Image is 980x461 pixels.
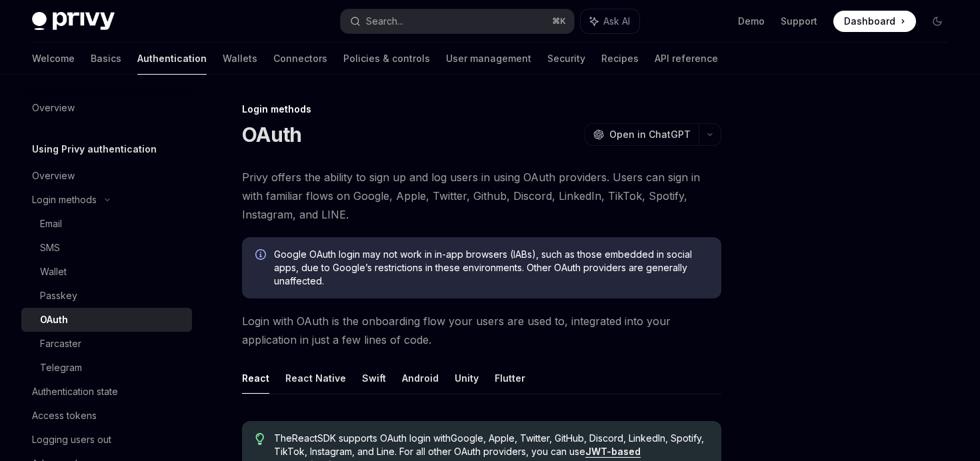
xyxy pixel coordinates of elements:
[601,43,639,75] a: Recipes
[21,96,192,120] a: Overview
[32,141,157,157] h5: Using Privy authentication
[273,43,327,75] a: Connectors
[40,312,68,328] div: OAuth
[40,216,62,232] div: Email
[833,11,916,32] a: Dashboard
[32,408,97,424] div: Access tokens
[285,362,346,394] button: React Native
[21,236,192,260] a: SMS
[32,12,115,31] img: dark logo
[844,15,895,28] span: Dashboard
[21,332,192,356] a: Farcaster
[91,43,121,75] a: Basics
[40,336,81,352] div: Farcaster
[603,15,630,28] span: Ask AI
[255,249,269,262] svg: Info
[455,362,479,394] button: Unity
[255,433,265,445] svg: Tip
[609,128,691,141] span: Open in ChatGPT
[32,192,97,208] div: Login methods
[242,168,721,224] span: Privy offers the ability to sign up and log users in using OAuth providers. Users can sign in wit...
[32,43,75,75] a: Welcome
[242,123,301,147] h1: OAuth
[274,248,708,288] span: Google OAuth login may not work in in-app browsers (IABs), such as those embedded in social apps,...
[40,264,67,280] div: Wallet
[32,432,111,448] div: Logging users out
[21,212,192,236] a: Email
[655,43,718,75] a: API reference
[21,260,192,284] a: Wallet
[21,380,192,404] a: Authentication state
[927,11,948,32] button: Toggle dark mode
[40,288,77,304] div: Passkey
[402,362,439,394] button: Android
[32,100,75,116] div: Overview
[21,428,192,452] a: Logging users out
[495,362,525,394] button: Flutter
[21,164,192,188] a: Overview
[585,123,699,146] button: Open in ChatGPT
[547,43,585,75] a: Security
[446,43,531,75] a: User management
[552,16,566,27] span: ⌘ K
[781,15,817,28] a: Support
[32,384,118,400] div: Authentication state
[366,13,403,29] div: Search...
[32,168,75,184] div: Overview
[40,360,82,376] div: Telegram
[242,103,721,116] div: Login methods
[21,308,192,332] a: OAuth
[137,43,207,75] a: Authentication
[341,9,573,33] button: Search...⌘K
[242,362,269,394] button: React
[223,43,257,75] a: Wallets
[21,404,192,428] a: Access tokens
[21,356,192,380] a: Telegram
[21,284,192,308] a: Passkey
[242,312,721,349] span: Login with OAuth is the onboarding flow your users are used to, integrated into your application ...
[362,362,386,394] button: Swift
[343,43,430,75] a: Policies & controls
[738,15,765,28] a: Demo
[40,240,60,256] div: SMS
[581,9,639,33] button: Ask AI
